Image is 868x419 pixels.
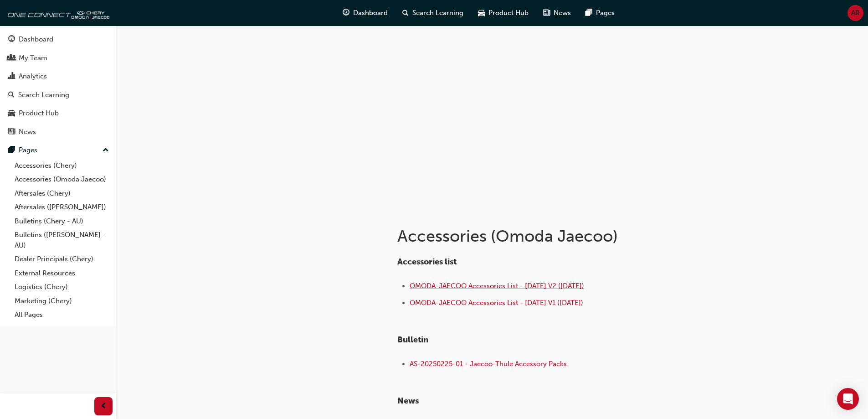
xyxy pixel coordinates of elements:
img: oneconnect [5,4,109,22]
a: My Team [4,50,113,67]
a: Aftersales (Chery) [11,186,113,201]
span: people-icon [8,54,15,62]
a: AS-20250225-01 - Jaecoo-Thule Accessory Packs [410,360,567,368]
div: Search Learning [18,90,69,100]
span: car-icon [478,7,485,19]
button: Pages [4,142,113,159]
div: Pages [19,145,37,155]
span: up-icon [103,145,109,156]
a: news-iconNews [536,4,578,22]
span: car-icon [8,109,15,118]
a: OMODA-JAECOO Accessories List - [DATE] V2 ([DATE]) [410,282,584,290]
a: search-iconSearch Learning [395,4,471,22]
span: News [554,8,571,18]
span: AR [851,8,860,18]
a: Bulletins (Chery - AU) [11,214,113,228]
a: car-iconProduct Hub [471,4,536,22]
span: guage-icon [343,7,349,19]
button: AR [847,5,863,21]
span: pages-icon [586,7,592,19]
span: news-icon [543,7,550,19]
div: Dashboard [19,34,53,45]
div: Analytics [19,71,47,82]
a: News [4,124,113,140]
div: My Team [19,53,47,63]
a: Product Hub [4,105,113,122]
a: Dealer Principals (Chery) [11,252,113,266]
a: Analytics [4,68,113,85]
span: chart-icon [8,72,15,81]
span: prev-icon [100,401,107,412]
span: ​News [397,396,419,406]
button: DashboardMy TeamAnalyticsSearch LearningProduct HubNews [4,29,113,142]
span: Pages [596,8,615,18]
div: Open Intercom Messenger [837,388,859,410]
a: pages-iconPages [578,4,622,22]
span: news-icon [8,128,15,136]
span: Search Learning [412,8,463,18]
span: guage-icon [8,36,15,44]
a: All Pages [11,308,113,322]
span: pages-icon [8,146,15,155]
span: search-icon [402,7,409,19]
div: News [19,127,36,137]
a: Marketing (Chery) [11,294,113,308]
div: Product Hub [19,108,59,119]
a: OMODA-JAECOO Accessories List - [DATE] V1 ([DATE]) [410,299,583,307]
span: search-icon [8,91,15,99]
h1: Accessories (Omoda Jaecoo) [397,226,696,246]
a: guage-iconDashboard [335,4,395,22]
a: Bulletins ([PERSON_NAME] - AU) [11,228,113,252]
a: Accessories (Omoda Jaecoo) [11,172,113,186]
a: Dashboard [4,31,113,48]
span: Product Hub [488,8,529,18]
span: Bulletin [397,335,428,345]
a: Search Learning [4,87,113,103]
a: Logistics (Chery) [11,280,113,294]
span: Accessories list [397,257,457,267]
a: Accessories (Chery) [11,159,113,173]
span: Dashboard [353,8,388,18]
a: Aftersales ([PERSON_NAME]) [11,200,113,214]
a: External Resources [11,266,113,280]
